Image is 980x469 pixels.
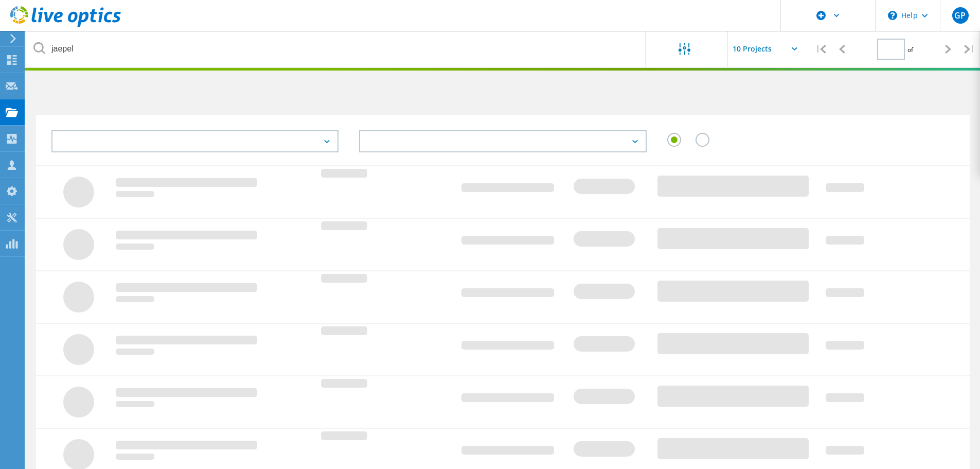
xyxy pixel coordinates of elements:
[954,11,966,20] span: GP
[888,11,897,20] svg: \n
[959,31,980,67] div: |
[907,45,913,54] span: of
[10,22,121,29] a: Live Optics Dashboard
[810,31,831,67] div: |
[26,31,646,67] input: undefined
